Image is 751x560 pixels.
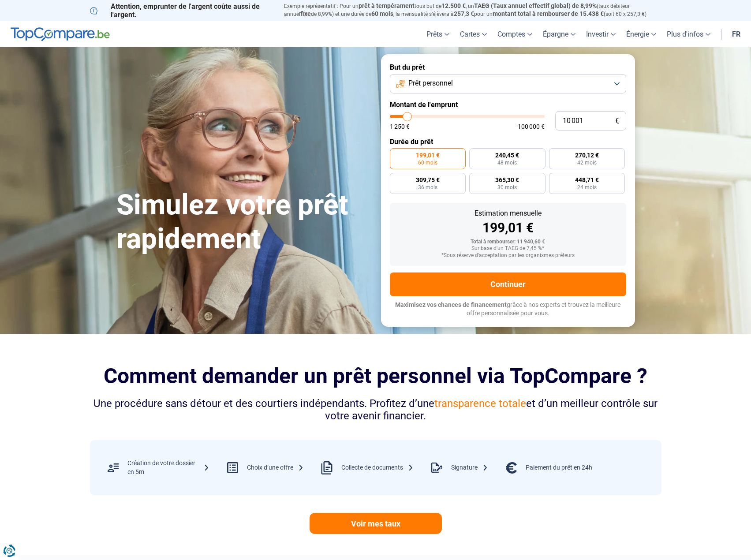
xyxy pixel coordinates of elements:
[397,239,619,245] div: Total à rembourser: 11 940,60 €
[727,21,746,47] a: fr
[284,2,661,18] p: Exemple représentatif : Pour un tous but de , un (taux débiteur annuel de 8,99%) et une durée de ...
[661,21,716,47] a: Plus d'infos
[474,2,597,9] span: TAEG (Taux annuel effectif global) de 8,99%
[418,160,437,165] span: 60 mois
[395,301,507,308] span: Maximisez vos chances de financement
[621,21,661,47] a: Énergie
[577,160,597,165] span: 42 mois
[90,397,661,423] div: Une procédure sans détour et des courtiers indépendants. Profitez d’une et d’un meilleur contrôle...
[127,459,209,476] div: Création de votre dossier en 5m
[526,463,592,472] div: Paiement du prêt en 24h
[397,221,619,235] div: 199,01 €
[497,185,517,190] span: 30 mois
[11,27,110,41] img: TopCompare
[495,152,519,158] span: 240,45 €
[518,123,545,130] span: 100 000 €
[615,117,619,125] span: €
[418,185,437,190] span: 36 mois
[434,397,526,410] span: transparence totale
[495,177,519,183] span: 365,30 €
[247,463,304,472] div: Choix d’une offre
[390,74,626,93] button: Prêt personnel
[390,63,626,71] label: But du prêt
[371,10,393,17] span: 60 mois
[390,101,626,109] label: Montant de l'emprunt
[390,301,626,318] p: grâce à nos experts et trouvez la meilleure offre personnalisée pour vous.
[441,2,466,9] span: 12.500 €
[454,10,474,17] span: 257,3 €
[341,463,414,472] div: Collecte de documents
[397,246,619,252] div: Sur base d'un TAEG de 7,45 %*
[300,10,311,17] span: fixe
[397,210,619,217] div: Estimation mensuelle
[455,21,492,47] a: Cartes
[359,2,415,9] span: prêt à tempérament
[497,160,517,165] span: 48 mois
[575,152,599,158] span: 270,12 €
[451,463,488,472] div: Signature
[416,177,440,183] span: 309,75 €
[493,10,604,17] span: montant total à rembourser de 15.438 €
[538,21,581,47] a: Épargne
[90,2,273,19] p: Attention, emprunter de l'argent coûte aussi de l'argent.
[390,138,626,146] label: Durée du prêt
[390,123,410,130] span: 1 250 €
[416,152,440,158] span: 199,01 €
[408,78,453,88] span: Prêt personnel
[581,21,621,47] a: Investir
[575,177,599,183] span: 448,71 €
[421,21,455,47] a: Prêts
[390,273,626,296] button: Continuer
[116,188,370,256] h1: Simulez votre prêt rapidement
[397,253,619,259] div: *Sous réserve d'acceptation par les organismes prêteurs
[577,185,597,190] span: 24 mois
[90,364,661,388] h2: Comment demander un prêt personnel via TopCompare ?
[492,21,538,47] a: Comptes
[310,513,442,534] a: Voir mes taux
